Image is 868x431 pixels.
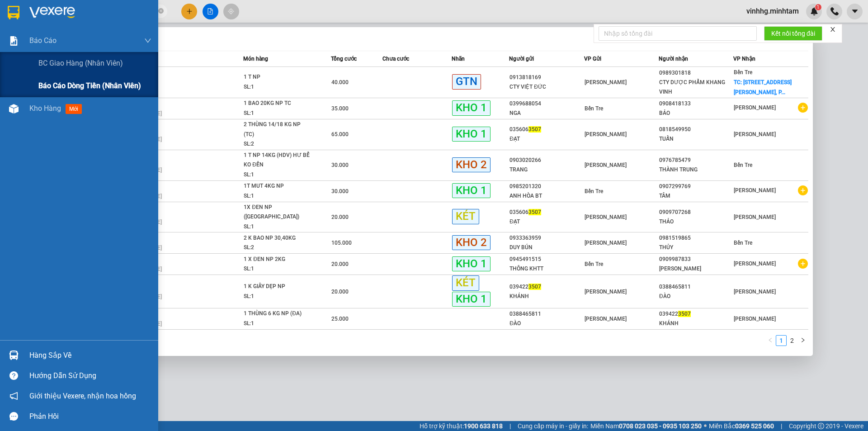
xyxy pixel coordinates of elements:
[659,56,688,62] span: Người nhận
[509,109,583,118] div: NGA
[509,156,583,165] div: 0903020266
[9,104,19,114] img: warehouse-icon
[9,412,18,421] span: message
[798,103,808,113] span: plus-circle
[659,99,733,109] div: 0908418133
[800,337,806,343] span: right
[244,139,311,149] div: SL: 2
[452,56,465,62] span: Nhãn
[585,188,603,194] span: Bến Tre
[734,104,776,111] span: [PERSON_NAME]
[3,48,39,55] span: Ngày/ giờ gửi:
[244,82,311,92] div: SL: 1
[244,181,311,191] div: 1T MUT 4KG NP
[659,243,733,252] div: THỦY
[331,188,349,194] span: 30.000
[584,56,601,62] span: VP Gửi
[331,316,349,322] span: 25.000
[19,40,76,47] span: TUYẾN-
[734,289,776,295] span: [PERSON_NAME]
[9,392,18,400] span: notification
[452,127,491,142] span: KHO 1
[659,292,733,301] div: ĐÀO
[244,120,311,139] div: 2 THÙNG 14/18 KG NP (TC)
[331,261,349,267] span: 20.000
[776,336,786,346] a: 1
[158,7,164,16] span: close-circle
[585,79,627,85] span: [PERSON_NAME]
[585,261,603,267] span: Bến Tre
[331,240,352,246] span: 105.000
[659,255,733,264] div: 0909987833
[19,4,76,11] span: [DATE]-
[29,390,136,402] span: Giới thiệu Vexere, nhận hoa hồng
[452,100,491,115] span: KHO 1
[797,335,808,346] li: Next Page
[452,157,491,172] span: KHO 2
[29,369,151,383] div: Hướng dẫn sử dụng
[40,40,76,47] span: 0937073708
[244,109,311,118] div: SL: 1
[29,349,151,362] div: Hàng sắp về
[3,63,109,83] span: 1 X ĐEN DẸP NP 3KG (HDV) HƯ BỂ KO ĐỀN
[509,255,583,264] div: 0945491515
[144,37,151,44] span: down
[765,335,776,346] li: Previous Page
[24,57,41,63] span: MINH-
[32,20,104,30] strong: MĐH:
[244,170,311,180] div: SL: 1
[659,109,733,118] div: BẢO
[38,80,141,91] span: Báo cáo dòng tiền (nhân viên)
[734,187,776,194] span: [PERSON_NAME]
[9,36,19,46] img: solution-icon
[509,191,583,201] div: ANH HÒA BT
[764,26,822,41] button: Kết nối tổng đài
[798,259,808,269] span: plus-circle
[9,350,19,360] img: warehouse-icon
[244,255,311,265] div: 1 X ĐEN NP 2KG
[244,319,311,329] div: SL: 1
[244,99,311,109] div: 1 BAO 20KG NP TC
[659,233,733,243] div: 0981519865
[797,335,808,346] button: right
[509,217,583,227] div: ĐẠT
[66,104,82,114] span: mới
[8,6,19,19] img: logo-vxr
[509,73,583,82] div: 0913818169
[331,214,349,220] span: 20.000
[528,126,541,133] span: 3507
[452,292,491,307] span: KHO 1
[734,162,752,168] span: Bến Tre
[509,82,583,92] div: CTY VIỆT ĐỨC
[158,8,164,14] span: close-circle
[331,289,349,295] span: 20.000
[659,68,733,78] div: 0989301818
[244,309,311,319] div: 1 THÙNG 6 KG NP (ĐA)
[659,208,733,217] div: 0909707268
[768,337,773,343] span: left
[44,12,92,19] strong: PHIẾU TRẢ HÀNG
[787,335,797,346] li: 2
[509,309,583,319] div: 0388465811
[659,125,733,134] div: 0818549950
[29,35,57,46] span: Báo cáo
[734,240,752,246] span: Bến Tre
[331,79,349,85] span: 40.000
[38,57,123,69] span: BC giao hàng (nhân viên)
[244,282,311,292] div: 1 K GIẤY DẸP NP
[509,264,583,274] div: THÔNG KHTT
[734,316,776,322] span: [PERSON_NAME]
[331,162,349,168] span: 30.000
[509,56,534,62] span: Người gửi
[509,125,583,134] div: 035606
[3,66,109,82] span: Tên hàng:
[244,264,311,274] div: SL: 1
[53,20,104,30] span: SG08253158
[509,134,583,144] div: ĐẠT
[585,240,627,246] span: [PERSON_NAME]
[509,208,583,217] div: 035606
[244,203,311,222] div: 1X ĐEN NP ([GEOGRAPHIC_DATA])
[509,243,583,252] div: DUY BÚN
[528,209,541,215] span: 3507
[659,282,733,292] div: 0388465811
